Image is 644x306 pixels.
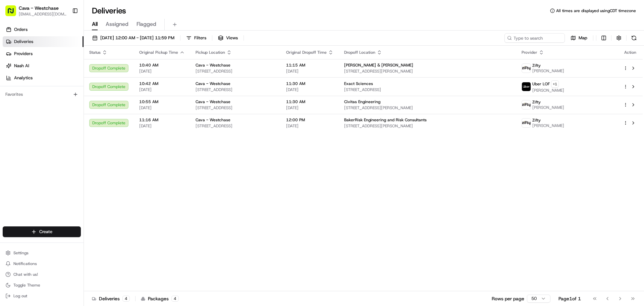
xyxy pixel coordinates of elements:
span: [STREET_ADDRESS] [344,87,511,92]
span: Exact Sciences [344,81,373,86]
span: [STREET_ADDRESS] [196,105,275,111]
a: Nash AI [3,60,84,71]
span: [DATE] [286,87,333,92]
span: [DATE] [139,123,185,129]
a: Orders [3,24,84,35]
button: Toggle Theme [3,280,81,290]
img: zifty-logo-trans-sq.png [522,100,531,109]
span: [DATE] [59,104,73,110]
button: Map [568,33,590,43]
input: Clear [17,43,111,50]
span: Knowledge Base [13,150,51,157]
span: • [56,104,58,110]
span: Filters [194,35,206,41]
span: Original Dropoff Time [286,50,327,55]
span: [DATE] [139,87,185,92]
div: We're available if you need us! [30,71,92,76]
img: uber-new-logo.jpeg [522,82,531,91]
span: Notifications [13,261,37,266]
span: [STREET_ADDRESS] [196,123,275,129]
span: Uber LOF [532,81,550,87]
span: Map [579,35,587,41]
img: Wisdom Oko [7,116,17,129]
span: 11:30 AM [286,99,333,104]
img: Grace Nketiah [7,98,17,108]
span: Dropoff Location [344,50,375,55]
div: 💻 [57,151,62,156]
a: Providers [3,48,84,59]
span: Deliveries [14,39,33,45]
span: [STREET_ADDRESS] [196,87,275,92]
button: Settings [3,248,81,258]
span: • [73,122,75,128]
span: [DATE] [139,105,185,111]
span: Orders [14,27,28,33]
h1: Deliveries [92,5,126,16]
div: Start new chat [30,64,110,71]
span: [PERSON_NAME] [532,68,564,74]
span: Zifty [532,99,541,105]
button: See all [104,86,122,94]
span: 12:00 PM [286,117,333,123]
img: 4920774857489_3d7f54699973ba98c624_72.jpg [14,64,26,76]
a: 📗Knowledge Base [4,147,54,160]
span: Cava - Westchase [196,81,230,86]
span: [DATE] [76,122,90,128]
span: Cava - Westchase [196,62,230,68]
img: 1736555255976-a54dd68f-1ca7-489b-9aae-adbdc363a1c4 [7,64,19,76]
button: Cava - Westchase [19,5,59,11]
button: +1 [551,80,559,88]
p: Rows per page [492,295,524,302]
span: Flagged [137,20,156,28]
button: Cava - Westchase[EMAIL_ADDRESS][DOMAIN_NAME] [3,3,69,19]
div: Action [623,50,637,55]
span: Zifty [532,118,541,123]
span: Wisdom [PERSON_NAME] [21,122,71,128]
span: Settings [13,250,29,256]
span: Civitas Engineering [344,99,380,104]
a: Deliveries [3,36,84,47]
span: Provider [522,50,537,55]
span: Views [226,35,238,41]
div: Packages [141,295,179,302]
span: Cava - Westchase [196,117,230,123]
span: All [92,20,98,28]
span: [DATE] [286,69,333,74]
span: Analytics [14,75,33,81]
span: API Documentation [63,150,108,157]
div: Page 1 of 1 [558,295,581,302]
span: 11:16 AM [139,117,185,123]
button: Chat with us! [3,270,81,279]
span: [STREET_ADDRESS] [196,69,275,74]
span: All times are displayed using CDT timezone [556,8,636,13]
span: 11:30 AM [286,81,333,86]
span: [DATE] [139,69,185,74]
button: Refresh [629,33,639,43]
span: Chat with us! [13,272,38,277]
span: [PERSON_NAME] [532,105,564,110]
span: 11:15 AM [286,62,333,68]
span: [DATE] 12:00 AM - [DATE] 11:59 PM [100,35,174,41]
span: Nash AI [14,63,29,69]
span: Zifty [532,63,541,68]
button: [EMAIL_ADDRESS][DOMAIN_NAME] [19,11,67,17]
span: Pickup Location [196,50,225,55]
span: 10:40 AM [139,62,185,68]
img: 1736555255976-a54dd68f-1ca7-489b-9aae-adbdc363a1c4 [13,123,19,128]
span: [STREET_ADDRESS][PERSON_NAME] [344,123,511,129]
a: 💻API Documentation [54,147,110,160]
p: Welcome 👋 [7,27,122,38]
a: Analytics [3,73,84,83]
span: Cava - Westchase [196,99,230,104]
img: zifty-logo-trans-sq.png [522,64,531,73]
span: Pylon [67,167,81,172]
img: 1736555255976-a54dd68f-1ca7-489b-9aae-adbdc363a1c4 [13,104,19,110]
span: [PERSON_NAME] [532,123,564,128]
div: Favorites [3,89,81,100]
button: Filters [183,33,209,43]
div: Past conversations [7,87,45,93]
span: Toggle Theme [13,282,40,288]
span: [PERSON_NAME] [532,88,564,93]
